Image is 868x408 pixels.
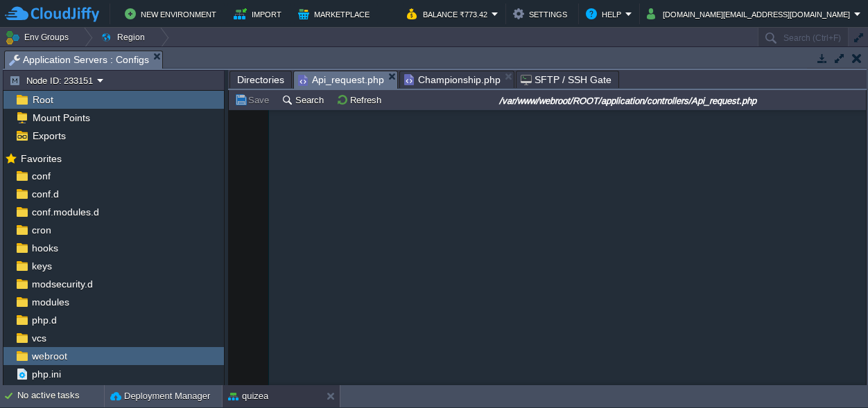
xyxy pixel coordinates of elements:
button: Refresh [336,94,385,106]
li: /var/www/webroot/ROOT/admin/application/controllers/Championship.php [399,71,514,88]
button: Deployment Manager [110,389,210,403]
a: keys [29,260,54,272]
span: Directories [237,71,284,88]
button: Region [101,28,150,47]
a: modules [29,296,71,308]
li: /var/www/webroot/ROOT/application/controllers/Api_request.php [293,71,398,88]
button: Import [234,6,286,22]
button: Save [234,94,273,106]
a: Exports [30,130,68,142]
button: [DOMAIN_NAME][EMAIL_ADDRESS][DOMAIN_NAME] [647,6,854,22]
span: Favorites [18,152,64,165]
a: cron [29,224,53,236]
button: Balance ₹773.42 [407,6,492,22]
a: Root [30,94,55,106]
iframe: chat widget [810,353,854,394]
button: Settings [513,6,571,22]
img: CloudJiffy [5,6,99,23]
button: Help [586,6,625,22]
a: Favorites [18,153,64,164]
a: vcs [29,332,49,344]
span: SFTP / SSH Gate [521,71,611,88]
span: Championship.php [404,71,501,88]
a: conf.modules.d [29,206,101,218]
a: hooks [29,242,60,254]
a: modsecurity.d [29,278,95,290]
a: php.ini [29,368,63,380]
button: New Environment [125,6,220,22]
a: conf.d [29,188,61,200]
a: Mount Points [30,112,92,124]
span: Api_request.php [298,71,384,89]
span: Application Servers : Configs [9,51,149,69]
a: conf [29,170,53,182]
div: No active tasks [17,385,104,407]
a: webroot [29,350,69,362]
button: Node ID: 233151 [9,74,97,87]
button: Env Groups [5,28,73,47]
button: Search [281,94,328,106]
button: Marketplace [298,6,374,22]
a: php.d [29,314,59,326]
button: quizea [228,389,268,403]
